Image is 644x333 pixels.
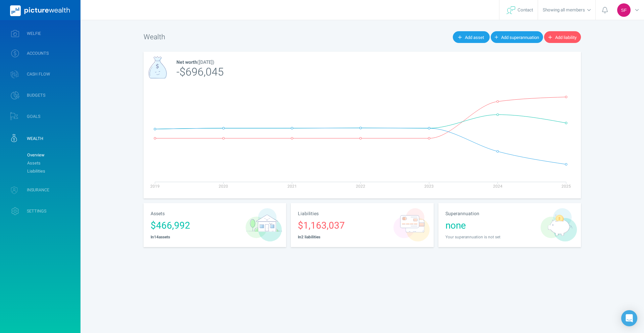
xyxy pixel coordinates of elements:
[27,72,50,77] span: CASH FLOW
[445,210,537,217] h3: Superannuation
[555,34,577,41] span: Add liability
[445,234,537,240] div: Your superannuation is not set
[27,31,41,36] span: WELFIE
[617,3,631,17] div: Steve Forster
[27,114,40,119] span: GOALS
[453,31,490,43] button: Add asset
[151,219,242,233] div: $466,992
[27,136,43,141] span: WEALTH
[465,34,484,41] span: Add asset
[287,183,297,189] tspan: 2021
[151,210,242,217] h3: Assets
[24,159,78,167] a: Assets
[219,183,228,189] tspan: 2020
[176,59,197,66] strong: Net worth
[356,183,365,189] tspan: 2022
[491,31,543,43] button: Add superannuation
[621,8,627,13] span: SF
[298,234,320,240] strong: In 2 liabilities
[506,6,515,14] img: svg+xml;base64,PHN2ZyB4bWxucz0iaHR0cDovL3d3dy53My5vcmcvMjAwMC9zdmciIHdpZHRoPSIyNyIgaGVpZ2h0PSIyNC...
[298,210,389,217] h3: Liabilities
[150,183,160,189] tspan: 2019
[10,5,70,16] img: PictureWealth
[24,167,78,175] a: Liabilities
[493,183,502,189] tspan: 2024
[27,208,46,214] span: SETTINGS
[27,93,45,98] span: BUDGETS
[298,219,389,233] div: $1,163,037
[544,31,581,43] button: Add liability
[27,51,49,56] span: ACCOUNTS
[24,151,78,159] a: Overview
[27,187,49,193] span: INSURANCE
[621,310,637,326] div: Open Intercom Messenger
[176,64,224,80] span: -$696,045
[445,219,537,233] div: none
[424,183,434,189] tspan: 2023
[501,34,539,41] span: Add superannuation
[176,58,372,67] p: ([DATE])
[151,234,170,240] strong: In 14 asset s
[561,183,571,189] tspan: 2025
[144,32,362,42] h1: Wealth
